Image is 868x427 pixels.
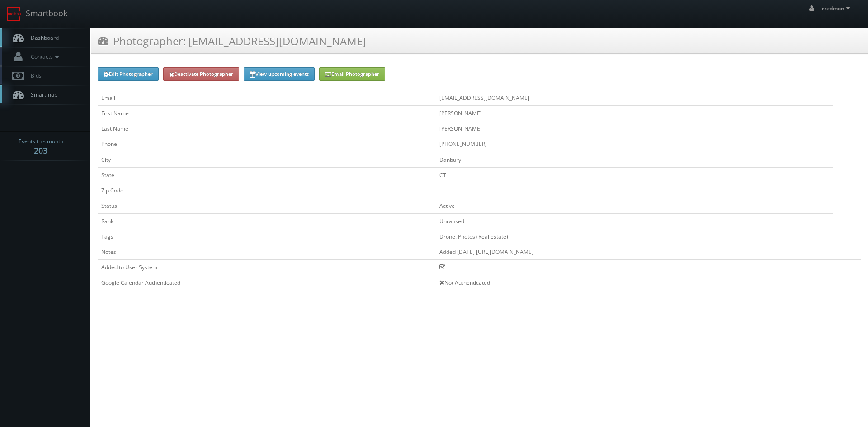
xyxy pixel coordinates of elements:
[436,136,833,152] td: [PHONE_NUMBER]
[98,152,436,167] td: City
[436,106,833,121] td: [PERSON_NAME]
[436,229,833,244] td: Drone, Photos (Real estate)
[34,145,47,156] strong: 203
[98,183,436,198] td: Zip Code
[98,33,366,49] h3: Photographer: [EMAIL_ADDRESS][DOMAIN_NAME]
[26,72,42,80] span: Bids
[98,229,436,244] td: Tags
[26,34,59,42] span: Dashboard
[98,244,436,259] td: Notes
[822,5,853,12] span: rredmon
[19,137,63,146] span: Events this month
[436,167,833,183] td: CT
[7,7,21,21] img: smartbook-logo.png
[244,67,315,81] a: View upcoming events
[436,275,833,291] td: Not Authenticated
[98,198,436,214] td: Status
[436,90,833,106] td: [EMAIL_ADDRESS][DOMAIN_NAME]
[436,121,833,136] td: [PERSON_NAME]
[436,152,833,167] td: Danbury
[98,121,436,136] td: Last Name
[436,198,833,214] td: Active
[98,106,436,121] td: First Name
[98,136,436,152] td: Phone
[436,214,833,229] td: Unranked
[26,53,61,61] span: Contacts
[163,67,239,81] a: Deactivate Photographer
[98,214,436,229] td: Rank
[98,167,436,183] td: State
[319,67,385,81] a: Email Photographer
[98,90,436,106] td: Email
[98,67,159,81] a: Edit Photographer
[98,275,436,291] td: Google Calendar Authenticated
[98,260,436,275] td: Added to User System
[436,244,833,259] td: Added [DATE] [URL][DOMAIN_NAME]
[26,91,57,99] span: Smartmap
